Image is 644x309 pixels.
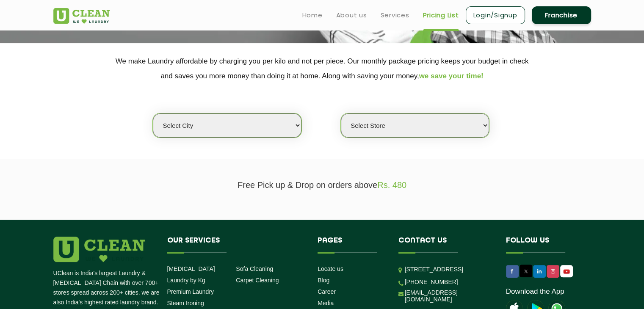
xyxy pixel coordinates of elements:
[236,265,273,272] a: Sofa Cleaning
[405,265,493,274] p: [STREET_ADDRESS]
[377,180,406,190] span: Rs. 480
[318,277,329,284] a: Blog
[419,72,484,80] span: we save your time!
[53,180,591,190] p: Free Pick up & Drop on orders above
[236,277,279,284] a: Carpet Cleaning
[336,10,367,20] a: About us
[53,8,110,24] img: UClean Laundry and Dry Cleaning
[532,6,591,24] a: Franchise
[506,237,580,253] h4: Follow us
[318,237,386,253] h4: Pages
[398,237,493,253] h4: Contact us
[405,289,493,303] a: [EMAIL_ADDRESS][DOMAIN_NAME]
[302,10,323,20] a: Home
[466,6,525,24] a: Login/Signup
[506,287,564,296] a: Download the App
[167,237,305,253] h4: Our Services
[561,267,572,276] img: UClean Laundry and Dry Cleaning
[167,265,215,272] a: [MEDICAL_DATA]
[167,277,205,284] a: Laundry by Kg
[53,54,591,83] p: We make Laundry affordable by charging you per kilo and not per piece. Our monthly package pricin...
[318,288,336,295] a: Career
[318,300,334,306] a: Media
[423,10,459,20] a: Pricing List
[381,10,409,20] a: Services
[167,288,214,295] a: Premium Laundry
[167,300,204,306] a: Steam Ironing
[53,237,145,262] img: logo.png
[53,268,161,307] p: UClean is India's largest Laundry & [MEDICAL_DATA] Chain with over 700+ stores spread across 200+...
[318,265,343,272] a: Locate us
[405,279,458,285] a: [PHONE_NUMBER]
